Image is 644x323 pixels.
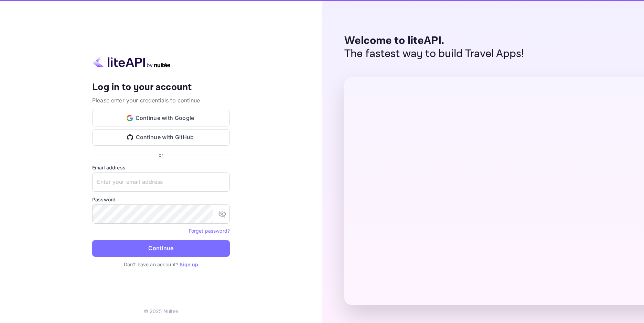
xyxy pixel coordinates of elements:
button: Continue with Google [92,110,230,126]
p: Don't have an account? [92,261,230,268]
input: Enter your email address [92,172,230,192]
p: or [159,151,163,158]
img: liteapi [92,55,171,68]
a: Forget password? [189,228,230,234]
button: Continue with GitHub [92,129,230,146]
p: © 2025 Nuitee [144,308,179,315]
p: Welcome to liteAPI. [344,34,524,47]
a: Sign up [180,261,198,267]
h4: Log in to your account [92,81,230,93]
button: Continue [92,240,230,257]
label: Email address [92,164,230,171]
p: The fastest way to build Travel Apps! [344,47,524,60]
p: Please enter your credentials to continue [92,96,230,104]
button: toggle password visibility [215,207,229,221]
a: Forget password? [189,227,230,234]
label: Password [92,196,230,203]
